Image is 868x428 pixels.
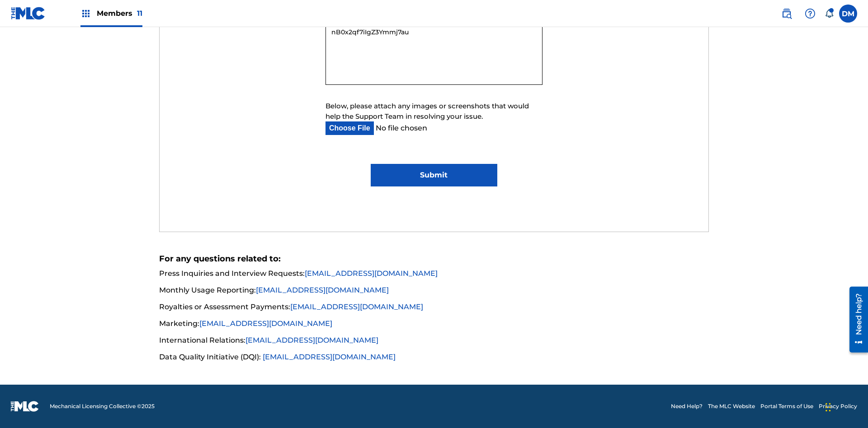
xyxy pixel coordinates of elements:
div: Notifications [825,9,834,18]
a: Privacy Policy [819,402,857,410]
iframe: Chat Widget [823,385,868,428]
a: Need Help? [671,402,703,410]
a: [EMAIL_ADDRESS][DOMAIN_NAME] [256,286,389,294]
div: User Menu [839,5,857,23]
textarea: nB0x2qf7iIgZ3Ymmj7au [325,22,542,85]
a: Public Search [778,5,796,23]
li: International Relations: [159,335,709,351]
a: [EMAIL_ADDRESS][DOMAIN_NAME] [305,269,438,278]
h5: For any questions related to: [159,254,709,264]
span: Below, please attach any images or screenshots that would help the Support Team in resolving your... [325,102,529,121]
img: logo [11,401,39,412]
span: 11 [137,9,142,18]
li: Marketing: [159,318,709,335]
img: search [781,8,792,19]
a: [EMAIL_ADDRESS][DOMAIN_NAME] [263,353,396,361]
img: help [805,8,816,19]
a: [EMAIL_ADDRESS][DOMAIN_NAME] [199,319,332,328]
div: Help [801,5,819,23]
iframe: Resource Center [843,283,868,357]
img: Top Rightsholders [80,8,91,19]
a: Portal Terms of Use [760,402,813,410]
div: Drag [826,394,831,421]
input: Submit [371,164,497,186]
a: [EMAIL_ADDRESS][DOMAIN_NAME] [245,336,378,344]
span: Members [97,8,142,19]
li: Monthly Usage Reporting: [159,285,709,301]
li: Royalties or Assessment Payments: [159,302,709,318]
li: Data Quality Initiative (DQI): [159,352,709,363]
span: Mechanical Licensing Collective © 2025 [50,402,155,410]
img: MLC Logo [11,7,46,20]
li: Press Inquiries and Interview Requests: [159,268,709,284]
a: [EMAIL_ADDRESS][DOMAIN_NAME] [290,302,423,311]
a: The MLC Website [708,402,755,410]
